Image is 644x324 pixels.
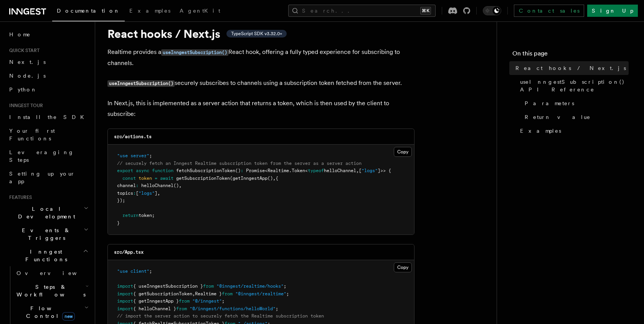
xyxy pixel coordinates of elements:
[117,313,324,319] span: // import the server action to securely fetch the Realtime subscription token
[6,47,40,54] span: Quick start
[13,301,90,323] button: Flow Controlnew
[136,168,149,173] span: async
[117,269,149,274] span: "use client"
[362,168,378,173] span: "logs"
[173,183,179,188] span: ()
[6,245,90,266] button: Inngest Functions
[284,283,286,289] span: ;
[117,198,125,203] span: });
[152,168,173,173] span: function
[276,306,278,311] span: ;
[6,202,90,223] button: Local Development
[6,103,43,109] span: Inngest tour
[9,86,37,93] span: Python
[133,306,176,311] span: { helloChannel }
[522,110,629,124] a: Return value
[117,190,133,196] span: topics
[107,80,175,87] code: useInngestSubscription()
[62,312,75,321] span: new
[117,161,362,166] span: // securely fetch an Inngest Realtime subscription token from the server as a server action
[161,49,228,56] code: useInngestSubscription()
[394,147,412,157] button: Copy
[195,291,222,296] span: Realtime }
[117,183,136,188] span: channel
[117,306,133,311] span: import
[514,5,584,17] a: Contact sales
[9,73,46,79] span: Node.js
[133,283,203,289] span: { useInngestSubscription }
[179,183,182,188] span: ,
[13,304,84,320] span: Flow Control
[192,298,222,304] span: "@/inngest"
[117,220,120,226] span: }
[9,31,31,38] span: Home
[13,283,86,298] span: Steps & Workflows
[6,28,90,41] a: Home
[222,298,225,304] span: ;
[273,176,276,181] span: ,
[155,190,157,196] span: ]
[114,134,152,139] code: src/actions.ts
[6,124,90,145] a: Your first Functions
[305,168,308,173] span: <
[129,8,170,14] span: Examples
[276,176,278,181] span: {
[6,110,90,124] a: Install the SDK
[587,5,638,17] a: Sign Up
[6,226,84,242] span: Events & Triggers
[289,168,292,173] span: .
[235,291,286,296] span: "@inngest/realtime"
[525,113,591,121] span: Return value
[6,194,32,200] span: Features
[308,168,324,173] span: typeof
[136,183,139,188] span: :
[175,2,225,21] a: AgentKit
[176,306,187,311] span: from
[179,298,190,304] span: from
[6,205,84,220] span: Local Development
[9,149,74,163] span: Leveraging Steps
[517,124,629,138] a: Examples
[359,168,362,173] span: [
[117,168,133,173] span: export
[6,55,90,69] a: Next.js
[161,48,228,55] a: useInngestSubscription()
[180,8,220,14] span: AgentKit
[107,47,414,68] p: Realtime provides a React hook, offering a fully typed experience for subscribing to channels.
[6,248,83,263] span: Inngest Functions
[246,168,265,173] span: Promise
[515,64,626,72] span: React hooks / Next.js
[133,291,192,296] span: { getSubscriptionToken
[520,127,561,135] span: Examples
[136,190,139,196] span: [
[52,2,125,21] a: Documentation
[122,176,136,181] span: const
[160,176,173,181] span: await
[9,114,89,120] span: Install the SDK
[125,2,175,21] a: Examples
[222,291,233,296] span: from
[141,183,173,188] span: helloChannel
[394,262,412,272] button: Copy
[107,78,414,89] p: securely subscribes to channels using a subscription token fetched from the server.
[517,75,629,96] a: useInngestSubscription() API Reference
[122,213,139,218] span: return
[265,168,268,173] span: <
[288,5,436,17] button: Search...⌘K
[6,223,90,245] button: Events & Triggers
[149,269,152,274] span: ;
[13,280,90,301] button: Steps & Workflows
[117,283,133,289] span: import
[6,83,90,96] a: Python
[17,270,96,276] span: Overview
[230,176,233,181] span: (
[525,99,574,107] span: Parameters
[133,298,179,304] span: { getInngestApp }
[241,168,243,173] span: :
[9,59,46,65] span: Next.js
[512,61,629,75] a: React hooks / Next.js
[107,98,414,119] p: In Next.js, this is implemented as a server action that returns a token, which is then used by th...
[233,176,268,181] span: getInngestApp
[203,283,214,289] span: from
[512,49,629,61] h4: On this page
